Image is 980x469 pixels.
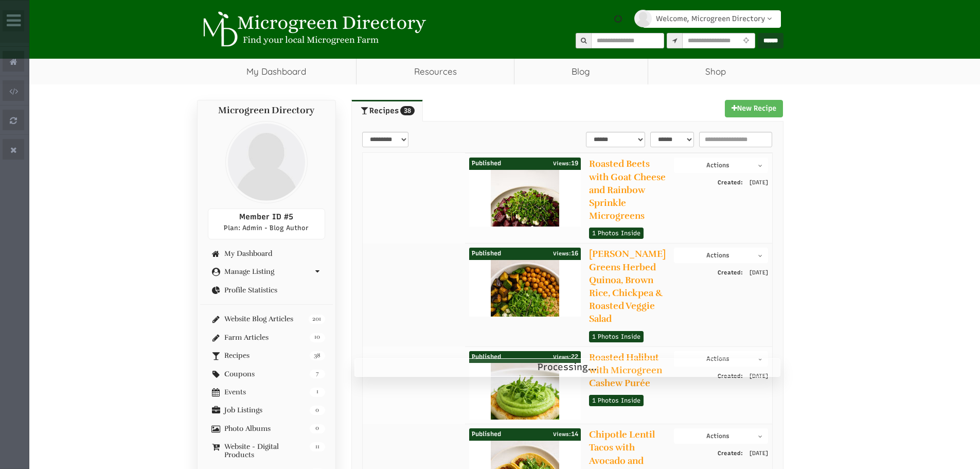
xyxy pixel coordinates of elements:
span: 0 [310,424,325,433]
h4: Microgreen Directory [208,106,325,116]
span: [DATE] [744,268,768,277]
div: Published [469,248,581,260]
a: 7 Coupons [208,370,325,378]
a: 1 Photos Inside [589,228,644,239]
a: Roasted Halibut with Microgreen Cashew Purée [589,352,662,389]
div: Processing... [354,358,780,377]
a: 201 Website Blog Articles [208,315,325,323]
a: 10 Farm Articles [208,334,325,341]
span: Views: [553,250,571,257]
a: New Recipe [725,100,783,117]
a: 0 Photo Albums [208,425,325,432]
span: 10 [310,333,325,342]
a: Profile Statistics [208,286,325,294]
a: Recipes38 [351,100,423,121]
a: [PERSON_NAME] Greens Herbed Quinoa, Brown Rice, Chickpea & Roasted Veggie Salad [589,248,666,324]
a: 0 Job Listings [208,406,325,414]
div: Published [469,428,581,441]
select: sortFilter-1 [586,132,645,147]
a: 1 Photos Inside [589,395,644,406]
span: 1 [310,388,325,397]
a: My Dashboard [197,59,357,84]
span: Member ID #5 [239,212,293,221]
button: Actions [674,248,768,263]
a: 1 Photos Inside [589,331,644,342]
i: Wide Admin Panel [7,12,21,29]
span: 16 [553,248,578,259]
span: Plan: Admin - Blog Author [224,224,309,232]
a: Resources [357,59,514,84]
a: 11 Website - Digital Products [208,443,325,459]
a: My Dashboard [208,250,325,257]
span: Created: [718,449,743,458]
span: Views: [553,431,571,438]
a: Blog [514,59,648,84]
span: Views: [553,354,571,360]
button: Actions [674,351,768,367]
div: Published [469,158,581,170]
div: Published [469,351,581,363]
span: 19 [553,158,578,169]
a: 38 Recipes [208,352,325,359]
button: Actions [674,158,768,173]
span: [DATE] [744,449,768,458]
span: 0 [310,406,325,415]
span: Created: [718,268,743,277]
a: Manage Listing [208,268,325,275]
span: 7 [310,370,325,379]
a: Welcome, Microgreen Directory [643,10,781,28]
a: Shop [648,59,783,84]
img: 1d11f27f2a7656004c754d8d8ecb026c [491,260,559,363]
select: select-1 [362,132,408,147]
a: 1 Events [208,388,325,396]
span: 38 [400,106,415,115]
span: Created: [718,178,743,187]
select: statusFilter-1 [650,132,694,147]
img: profile profile holder [634,10,652,27]
img: cb1fa42e35ec3885c8bef0617671be07 [491,170,559,273]
img: Microgreen Directory [197,11,429,47]
span: Views: [553,160,571,167]
img: a7436f99962febf3a6dc23c60a0ef6a4 [491,363,559,466]
span: [DATE] [744,178,768,187]
span: 11 [310,442,325,451]
span: 201 [309,315,325,324]
span: 22 [553,352,578,363]
i: Use Current Location [741,38,752,44]
button: Actions [674,428,768,444]
a: Roasted Beets with Goat Cheese and Rainbow Sprinkle Microgreens [589,158,666,221]
span: 14 [553,429,578,440]
span: 38 [310,351,325,360]
img: profile profile holder [225,121,308,203]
